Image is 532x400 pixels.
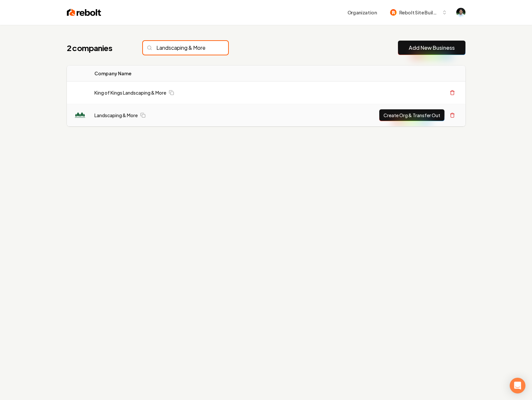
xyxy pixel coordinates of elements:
[94,112,138,118] a: Landscaping & More
[344,7,381,18] button: Organization
[379,109,444,121] button: Create Org & Transfer Out
[398,41,465,55] button: Add New Business
[67,8,101,17] img: Rebolt Logo
[456,8,465,17] button: Open user button
[409,44,455,52] a: Add New Business
[75,110,85,120] img: Landscaping & More logo
[510,378,525,393] div: Open Intercom Messenger
[456,8,465,17] img: Arwin Rahmatpanah
[67,43,130,53] h1: 2 companies
[143,41,228,55] input: Search...
[399,9,439,16] span: Rebolt Site Builder
[390,9,397,16] img: Rebolt Site Builder
[94,89,166,96] a: King of Kings Landscaping & More
[89,65,276,82] th: Company Name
